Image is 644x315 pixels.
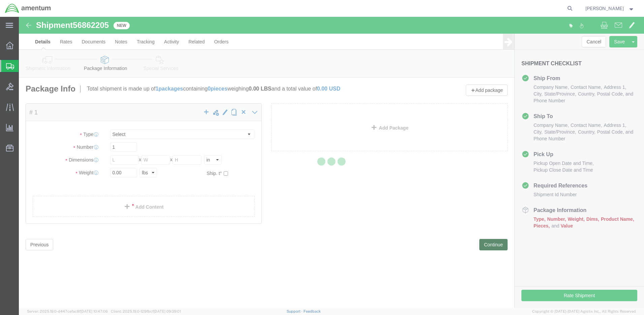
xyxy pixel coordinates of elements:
[303,309,321,313] a: Feedback
[585,5,624,12] span: Richard Varela
[585,4,635,12] button: [PERSON_NAME]
[27,309,108,313] span: Server: 2025.19.0-d447cefac8f
[154,309,181,313] span: [DATE] 09:39:01
[80,309,108,313] span: [DATE] 10:47:06
[111,309,181,313] span: Client: 2025.19.0-129fbcf
[532,309,636,314] span: Copyright © [DATE]-[DATE] Agistix Inc., All Rights Reserved
[5,3,51,13] img: logo
[287,309,303,313] a: Support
